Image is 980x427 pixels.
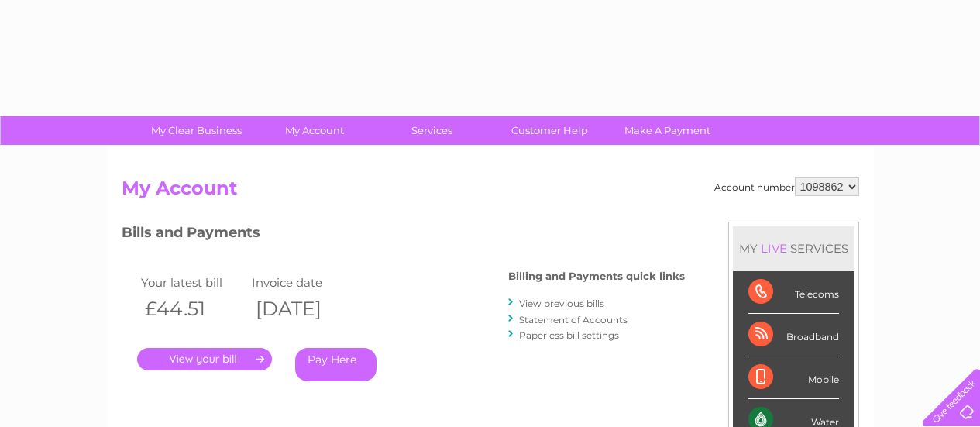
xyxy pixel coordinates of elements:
a: Statement of Accounts [519,314,628,325]
th: [DATE] [248,293,359,325]
h2: My Account [122,177,859,207]
div: Mobile [748,356,839,399]
a: Paperless bill settings [519,329,619,341]
div: Telecoms [748,271,839,314]
a: Customer Help [486,116,614,145]
div: Broadband [748,314,839,356]
td: Invoice date [248,272,359,293]
div: LIVE [758,241,790,256]
a: My Clear Business [132,116,260,145]
th: £44.51 [137,293,249,325]
div: Account number [714,177,859,196]
a: View previous bills [519,298,604,309]
a: Make A Payment [603,116,731,145]
a: Pay Here [295,348,377,381]
h3: Bills and Payments [122,222,685,249]
a: . [137,348,272,370]
a: Services [368,116,496,145]
a: My Account [250,116,378,145]
td: Your latest bill [137,272,249,293]
div: MY SERVICES [733,226,854,270]
h4: Billing and Payments quick links [508,270,685,282]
